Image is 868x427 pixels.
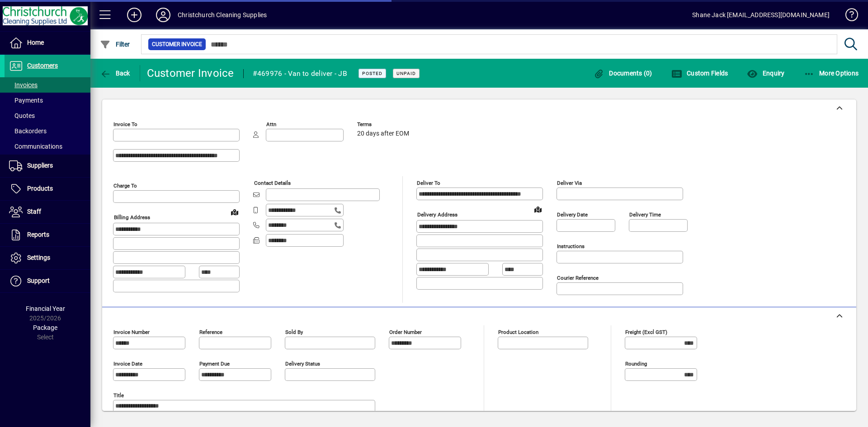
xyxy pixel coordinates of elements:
[113,183,137,189] mat-label: Charge To
[100,70,130,77] span: Back
[120,7,149,23] button: Add
[113,121,137,127] mat-label: Invoice To
[557,275,599,281] mat-label: Courier Reference
[27,208,41,215] span: Staff
[417,180,440,186] mat-label: Deliver To
[285,361,320,367] mat-label: Delivery status
[90,65,140,81] app-page-header-button: Back
[357,122,411,127] span: Terms
[625,329,667,335] mat-label: Freight (excl GST)
[27,231,49,238] span: Reports
[27,39,44,46] span: Home
[625,361,647,367] mat-label: Rounding
[33,324,57,331] span: Package
[5,77,90,93] a: Invoices
[557,211,588,218] mat-label: Delivery date
[9,112,35,119] span: Quotes
[98,36,132,52] button: Filter
[27,254,50,261] span: Settings
[113,361,142,367] mat-label: Invoice date
[5,123,90,139] a: Backorders
[152,40,202,49] span: Customer Invoice
[804,70,859,77] span: More Options
[285,329,303,335] mat-label: Sold by
[5,178,90,200] a: Products
[692,8,830,22] div: Shane Jack [EMAIL_ADDRESS][DOMAIN_NAME]
[591,65,655,81] button: Documents (0)
[5,32,90,54] a: Home
[594,70,652,77] span: Documents (0)
[5,155,90,177] a: Suppliers
[5,201,90,223] a: Staff
[27,162,53,169] span: Suppliers
[5,247,90,269] a: Settings
[9,81,38,89] span: Invoices
[98,65,132,81] button: Back
[745,65,787,81] button: Enquiry
[669,65,731,81] button: Custom Fields
[113,392,124,399] mat-label: Title
[178,8,267,22] div: Christchurch Cleaning Supplies
[227,205,242,219] a: View on map
[9,127,47,135] span: Backorders
[27,62,58,69] span: Customers
[747,70,784,77] span: Enquiry
[839,2,857,31] a: Knowledge Base
[9,97,43,104] span: Payments
[498,329,538,335] mat-label: Product location
[557,180,582,186] mat-label: Deliver via
[9,143,62,150] span: Communications
[389,329,422,335] mat-label: Order number
[357,130,409,137] span: 20 days after EOM
[5,270,90,292] a: Support
[113,329,150,335] mat-label: Invoice number
[26,305,65,312] span: Financial Year
[531,202,545,216] a: View on map
[557,243,585,249] mat-label: Instructions
[5,108,90,123] a: Quotes
[253,66,347,81] div: #469976 - Van to deliver - JB
[5,139,90,154] a: Communications
[5,93,90,108] a: Payments
[147,66,234,80] div: Customer Invoice
[671,70,728,77] span: Custom Fields
[27,185,53,192] span: Products
[149,7,178,23] button: Profile
[199,361,230,367] mat-label: Payment due
[266,121,276,127] mat-label: Attn
[802,65,861,81] button: More Options
[629,211,661,218] mat-label: Delivery time
[199,329,222,335] mat-label: Reference
[362,70,382,76] span: Posted
[396,70,416,76] span: Unpaid
[100,41,130,48] span: Filter
[5,224,90,246] a: Reports
[27,277,50,284] span: Support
